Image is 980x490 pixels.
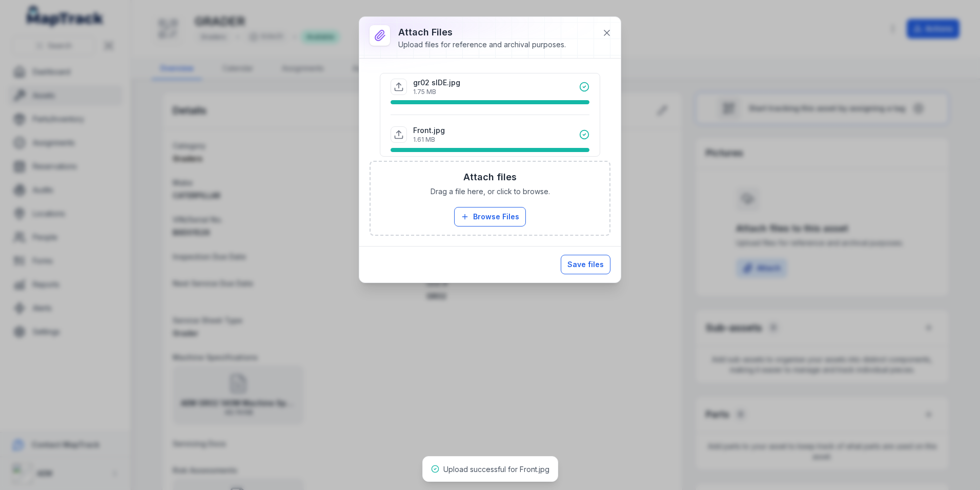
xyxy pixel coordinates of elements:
[398,25,566,40] h3: Attach Files
[561,255,610,274] button: Save files
[431,186,550,197] span: Drag a file here, or click to browse.
[398,40,566,50] div: Upload files for reference and archival purposes.
[413,88,460,96] p: 1.75 MB
[413,125,445,136] p: Front.jpg
[443,465,549,474] span: Upload successful for Front.jpg
[413,136,445,144] p: 1.61 MB
[463,170,517,184] h3: Attach files
[413,78,460,88] p: gr02 sIDE.jpg
[454,207,526,227] button: Browse Files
